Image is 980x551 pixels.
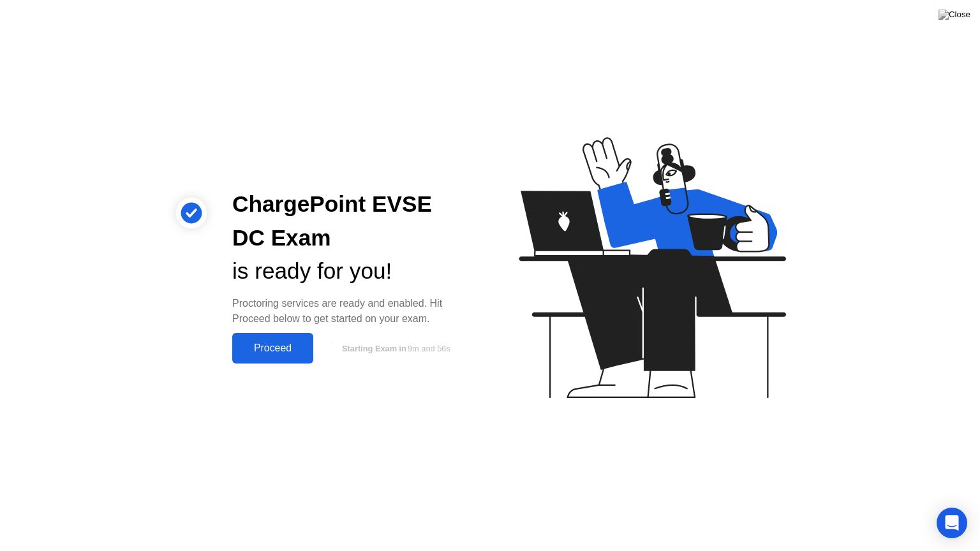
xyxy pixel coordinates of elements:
div: ChargePoint EVSE DC Exam [232,187,470,255]
span: 9m and 56s [408,344,450,353]
img: Close [939,10,970,20]
button: Proceed [232,333,313,364]
div: Open Intercom Messenger [937,508,967,538]
div: Proceed [236,342,309,354]
div: Proctoring services are ready and enabled. Hit Proceed below to get started on your exam. [232,296,470,327]
button: Starting Exam in9m and 56s [320,336,470,360]
div: is ready for you! [232,254,470,288]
